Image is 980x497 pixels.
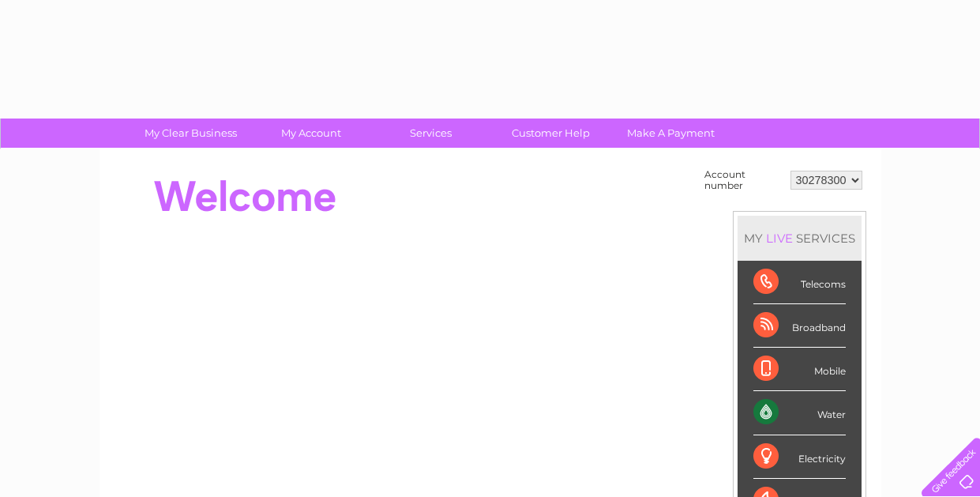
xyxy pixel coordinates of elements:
[700,165,787,195] td: Account number
[246,119,376,148] a: My Account
[486,119,616,148] a: Customer Help
[753,391,846,435] div: Water
[753,348,846,391] div: Mobile
[606,119,736,148] a: Make A Payment
[126,119,256,148] a: My Clear Business
[753,261,846,304] div: Telecoms
[738,216,862,261] div: MY SERVICES
[753,435,846,479] div: Electricity
[763,231,796,246] div: LIVE
[753,304,846,348] div: Broadband
[366,119,496,148] a: Services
